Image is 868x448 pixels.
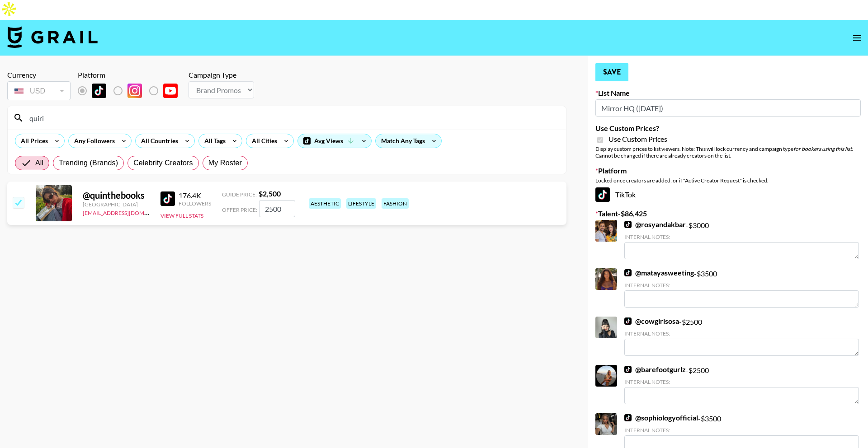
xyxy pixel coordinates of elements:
img: TikTok [624,221,632,228]
div: TikTok [595,187,861,202]
div: Currency [7,70,71,79]
div: - $ 2500 [624,365,859,404]
div: lifestyle [346,198,376,209]
div: - $ 3000 [624,220,859,259]
img: TikTok [624,317,632,325]
div: 176.4K [179,191,211,200]
div: Internal Notes: [624,282,859,289]
div: Followers [179,200,211,207]
div: USD [9,83,69,99]
span: All [35,158,43,168]
strong: $ 2,500 [259,189,281,198]
img: Instagram [127,84,142,98]
div: - $ 3500 [624,268,859,308]
div: Internal Notes: [624,427,859,434]
label: Use Custom Prices? [595,124,861,133]
div: Campaign Type [189,70,254,79]
a: @matayasweeting [624,268,694,277]
em: for bookers using this list [793,145,852,152]
button: Save [595,63,628,81]
div: Internal Notes: [624,330,859,337]
span: Offer Price: [222,206,257,213]
label: Talent - $ 86,425 [595,209,861,218]
div: All Countries [136,134,180,148]
span: Use Custom Prices [609,135,667,144]
a: @sophiologyofficial [624,413,698,422]
div: Platform [78,70,185,79]
div: @ quinthebooks [83,190,150,201]
a: [EMAIL_ADDRESS][DOMAIN_NAME] [83,208,174,216]
img: YouTube [163,84,178,98]
div: Display custom prices to list viewers. Note: This will lock currency and campaign type . Cannot b... [595,145,861,159]
img: TikTok [624,366,632,373]
span: My Roster [208,158,242,168]
img: TikTok [624,269,632,276]
img: TikTok [595,187,610,202]
div: All Cities [246,134,279,148]
img: Grail Talent [7,26,98,48]
input: 2,500 [259,200,295,217]
img: TikTok [624,414,632,421]
img: TikTok [92,84,106,98]
div: Avg Views [298,134,371,148]
div: All Prices [15,134,50,148]
a: @barefootgurlz [624,365,686,374]
div: aesthetic [309,198,341,209]
label: Platform [595,166,861,175]
span: Celebrity Creators [133,158,193,168]
div: Locked once creators are added, or if "Active Creator Request" is checked. [595,177,861,184]
button: View Full Stats [160,212,203,219]
label: List Name [595,89,861,98]
button: open drawer [848,29,866,47]
div: Internal Notes: [624,378,859,385]
div: - $ 2500 [624,317,859,356]
a: @rosyandakbar [624,220,686,229]
span: Guide Price: [222,191,257,198]
div: [GEOGRAPHIC_DATA] [83,201,150,208]
div: All Tags [199,134,227,148]
span: Trending (Brands) [59,158,118,168]
a: @cowgirlsosa [624,317,679,326]
img: TikTok [160,191,175,206]
div: fashion [382,198,409,209]
div: Currency is locked to USD [7,79,71,102]
div: Internal Notes: [624,233,859,240]
div: Match Any Tags [376,134,441,148]
div: Any Followers [69,134,117,148]
div: List locked to TikTok. [78,81,185,100]
input: Search by User Name [24,111,561,125]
